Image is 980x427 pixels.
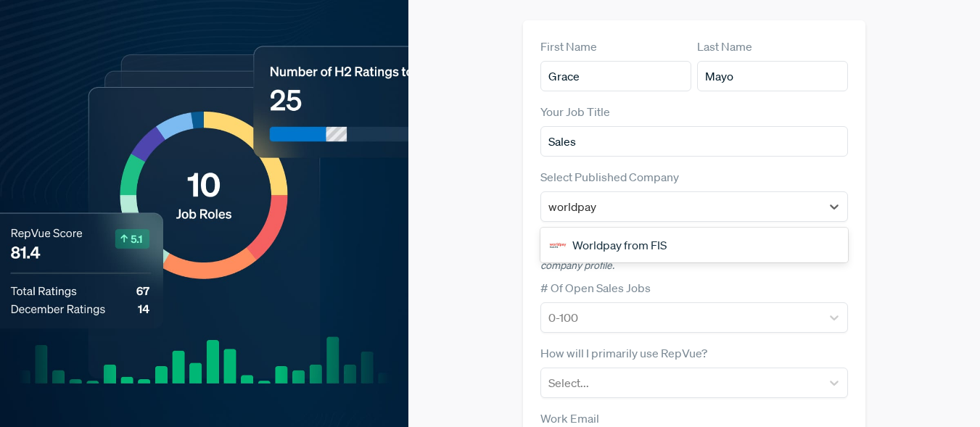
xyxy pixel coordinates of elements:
label: How will I primarily use RepVue? [540,344,707,362]
label: First Name [540,38,597,55]
input: First Name [540,61,691,91]
div: Worldpay from FIS [540,231,849,260]
label: Work Email [540,410,599,427]
input: Title [540,126,849,157]
label: # Of Open Sales Jobs [540,279,651,297]
img: Worldpay from FIS [549,236,567,254]
label: Select Published Company [540,168,679,186]
input: Last Name [697,61,848,91]
label: Last Name [697,38,752,55]
label: Your Job Title [540,103,610,120]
